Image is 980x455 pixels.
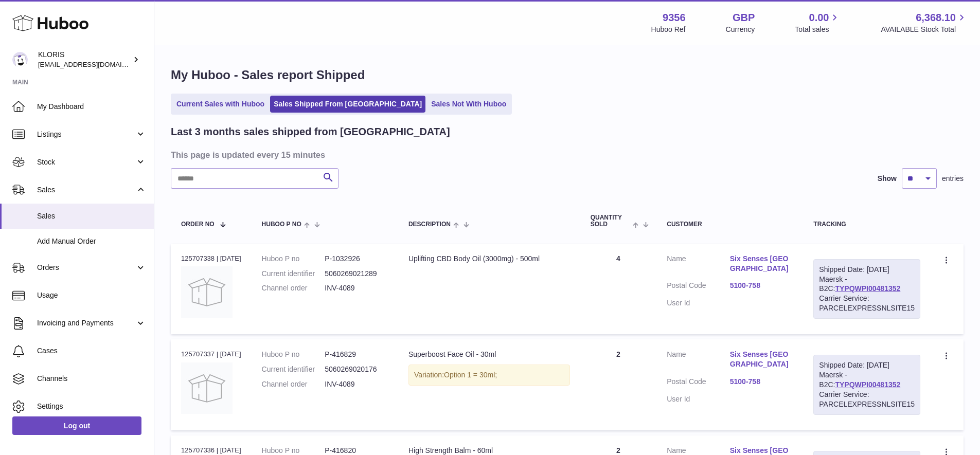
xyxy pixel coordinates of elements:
div: Uplifting CBD Body Oil (3000mg) - 500ml [408,254,570,264]
td: 4 [580,244,657,334]
span: Stock [37,157,135,167]
span: [EMAIL_ADDRESS][DOMAIN_NAME] [38,60,151,68]
dt: Channel order [262,283,325,293]
span: Settings [37,402,146,411]
strong: 9356 [663,11,686,25]
span: Usage [37,290,146,300]
dt: Name [667,350,730,372]
dt: Name [667,254,730,276]
div: Maersk - B2C: [813,355,920,414]
div: 125707336 | [DATE] [181,446,241,455]
span: Invoicing and Payments [37,318,135,328]
span: Order No [181,221,215,228]
span: Description [408,221,451,228]
span: Huboo P no [262,221,301,228]
a: Six Senses [GEOGRAPHIC_DATA] [730,350,793,369]
dt: Huboo P no [262,254,325,264]
dd: P-1032926 [325,254,388,264]
span: 0.00 [809,11,829,25]
a: Sales Shipped From [GEOGRAPHIC_DATA] [270,96,425,113]
dt: User Id [667,298,730,308]
span: 6,368.10 [916,11,956,25]
div: Shipped Date: [DATE] [819,360,915,370]
span: Total sales [795,25,841,34]
a: 0.00 Total sales [795,11,841,34]
span: Option 1 = 30ml; [444,371,497,379]
img: huboo@kloriscbd.com [12,52,28,67]
dt: Current identifier [262,365,325,374]
strong: GBP [733,11,755,25]
a: 5100-758 [730,281,793,290]
div: Superboost Face Oil - 30ml [408,350,570,359]
dt: Postal Code [667,377,730,389]
a: TYPQWPI00481352 [835,284,900,293]
div: 125707337 | [DATE] [181,350,241,359]
span: Quantity Sold [591,214,630,228]
label: Show [878,174,897,184]
div: 125707338 | [DATE] [181,254,241,263]
div: Currency [726,25,755,34]
dd: INV-4089 [325,283,388,293]
div: Carrier Service: PARCELEXPRESSNLSITE15 [819,390,915,409]
span: Cases [37,346,146,356]
dt: Channel order [262,379,325,389]
div: Huboo Ref [651,25,686,34]
div: KLORIS [38,50,131,69]
a: TYPQWPI00481352 [835,380,900,389]
img: no-photo.jpg [181,266,233,318]
div: Customer [667,221,793,228]
span: Sales [37,211,146,221]
a: 6,368.10 AVAILABLE Stock Total [881,11,968,34]
dt: Postal Code [667,281,730,293]
div: Shipped Date: [DATE] [819,265,915,275]
span: Sales [37,185,135,195]
dd: INV-4089 [325,379,388,389]
dd: 5060269021289 [325,269,388,279]
h3: This page is updated every 15 minutes [171,149,961,160]
h1: My Huboo - Sales report Shipped [171,67,964,83]
span: My Dashboard [37,102,146,112]
span: Orders [37,263,135,272]
a: Six Senses [GEOGRAPHIC_DATA] [730,254,793,274]
div: Carrier Service: PARCELEXPRESSNLSITE15 [819,294,915,313]
a: 5100-758 [730,377,793,387]
dd: 5060269020176 [325,365,388,374]
dt: Huboo P no [262,350,325,359]
img: no-photo.jpg [181,362,233,414]
span: Listings [37,130,135,139]
a: Log out [12,416,141,435]
span: AVAILABLE Stock Total [881,25,968,34]
a: Current Sales with Huboo [173,96,268,113]
span: Add Manual Order [37,236,146,246]
div: Maersk - B2C: [813,259,920,319]
span: entries [942,174,964,184]
div: Tracking [813,221,920,228]
dd: P-416829 [325,350,388,359]
span: Channels [37,374,146,384]
div: Variation: [408,365,570,386]
td: 2 [580,339,657,430]
h2: Last 3 months sales shipped from [GEOGRAPHIC_DATA] [171,125,450,139]
dt: Current identifier [262,269,325,279]
a: Sales Not With Huboo [427,96,510,113]
dt: User Id [667,394,730,404]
